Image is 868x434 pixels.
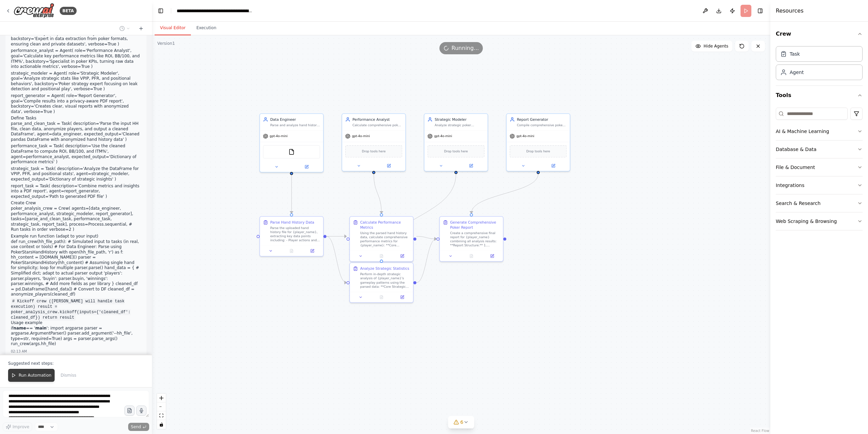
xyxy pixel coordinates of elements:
[136,405,146,416] button: Click to speak your automation idea
[704,43,728,49] span: Hide Agents
[352,134,370,138] span: gpt-4o-mini
[352,117,402,122] div: Performance Analyst
[360,220,410,230] div: Calculate Performance Metrics
[393,294,411,300] button: Open in side panel
[13,424,29,430] span: Improve
[11,239,141,298] p: def run_crew(hh_file_path): # Simulated input to tasks (in real, use context or tools) # For Data...
[11,26,141,47] p: data_engineer = Agent( role='Data Engineer', goal='Parse, clean, and anonymize poker hand history...
[776,158,863,176] button: File & Document
[157,420,166,429] button: toggle interactivity
[444,149,468,154] span: Drop tools here
[128,423,149,431] button: Send
[157,394,166,402] button: zoom in
[469,174,541,213] g: Edge from 17a2453c-20b9-4999-8d5c-d20abf137043 to 00d665b8-2b20-4681-9bb7-374c694a1bc2
[11,298,131,321] code: # Kickoff crew ([PERSON_NAME] will handle task execution) result = poker_analysis_crew.kickoff(in...
[776,194,863,212] button: Search & Research
[281,248,302,254] button: No output available
[416,234,436,242] g: Edge from 4c5f6be4-a891-4022-bff1-6b5af56b4486 to 00d665b8-2b20-4681-9bb7-374c694a1bc2
[11,349,27,354] div: 02:13 AM
[516,134,534,138] span: gpt-4o-mini
[259,216,323,257] div: Parse Hand History DataParse the uploaded hand history file for {player_name}, extracting key dat...
[755,6,765,16] button: Hide right sidebar
[450,220,500,230] div: Generate Comprehensive Poker Report
[393,253,411,259] button: Open in side panel
[371,294,392,300] button: No output available
[11,48,141,69] p: performance_analyst = Agent( role='Performance Analyst', goal='Calculate key performance metrics ...
[57,369,80,382] button: Dismiss
[460,419,463,426] span: 6
[19,373,52,378] span: Run Automation
[131,424,141,430] span: Send
[124,405,135,416] button: Upload files
[117,24,133,33] button: Switch to previous chat
[289,149,295,155] img: FileReadTool
[35,326,46,331] strong: main
[360,272,410,289] div: Perform in-depth strategic analysis of {player_name}'s gameplay patterns using the parsed data: *...
[11,116,141,121] h1: Define Tasks
[776,176,863,194] button: Integrations
[434,134,452,138] span: gpt-4o-mini
[691,41,732,52] button: Hide Agents
[456,163,486,169] button: Open in side panel
[3,422,32,431] button: Improve
[776,146,816,153] div: Database & Data
[289,175,294,213] g: Edge from 66f79baa-a34b-49b0-837e-98b2581efbf1 to 41c7d74a-2c4e-48a6-b26d-c29e556dbb31
[270,134,288,138] span: gpt-4o-mini
[539,163,568,169] button: Open in side panel
[60,7,77,15] div: BETA
[11,326,141,347] p: if == ' ': import argparse parser = argparse.ArgumentParser() parser.add_argument('--hh_file', ty...
[177,7,253,14] nav: breadcrumb
[517,123,567,127] div: Compile comprehensive poker analysis reports combining performance metrics, strategic insights, a...
[11,184,141,200] p: report_task = Task( description='Combine metrics and insights into a PDF report', agent=report_ge...
[11,320,141,326] h1: Usage example
[776,212,863,230] button: Web Scraping & Browsing
[374,163,403,169] button: Open in side panel
[342,113,406,171] div: Performance AnalystCalculate comprehensive poker performance metrics including ROI (Return on Inv...
[776,182,804,189] div: Integrations
[483,253,501,259] button: Open in side panel
[517,117,567,122] div: Report Generator
[270,123,320,127] div: Parse and analyze hand history files from poker platforms like PokerStars. Extract key metrics in...
[352,123,402,127] div: Calculate comprehensive poker performance metrics including ROI (Return on Investment), BB/100 (B...
[157,402,166,411] button: zoom out
[11,201,141,206] h1: Create Crew
[416,236,436,285] g: Edge from accf436c-417b-47a7-8ecc-6598c758ac44 to 00d665b8-2b20-4681-9bb7-374c694a1bc2
[776,105,863,236] div: Tools
[776,24,863,43] button: Crew
[448,416,474,429] button: 6
[362,149,386,154] span: Drop tools here
[776,43,863,86] div: Crew
[270,220,314,225] div: Parse Hand History Data
[506,113,570,171] div: Report GeneratorCompile comprehensive poker analysis reports combining performance metrics, strat...
[379,174,458,260] g: Edge from bf322651-722a-4da2-a45b-59b60fc660dc to accf436c-417b-47a7-8ecc-6598c758ac44
[8,361,144,366] p: Suggested next steps:
[790,69,804,76] div: Agent
[452,44,479,52] span: Running...
[450,231,500,248] div: Create a comprehensive final report for {player_name} combining all analysis results: **Report St...
[349,262,413,303] div: Analyze Strategic StatisticsPerform in-depth strategic analysis of {player_name}'s gameplay patte...
[292,164,321,170] button: Open in side panel
[157,411,166,420] button: fit view
[191,21,222,35] button: Execution
[776,7,804,15] h4: Resources
[11,71,141,92] p: strategic_modeler = Agent( role='Strategic Modeler', goal='Analyze strategic stats like VPIP, PFR...
[776,140,863,158] button: Database & Data
[157,394,166,429] div: React Flow controls
[371,174,384,213] g: Edge from c1b07d2c-a8f6-4410-acfa-8ae8c3eac8c8 to 4c5f6be4-a891-4022-bff1-6b5af56b4486
[327,234,347,285] g: Edge from 41c7d74a-2c4e-48a6-b26d-c29e556dbb31 to accf436c-417b-47a7-8ecc-6598c758ac44
[303,248,321,254] button: Open in side panel
[259,113,323,172] div: Data EngineerParse and analyze hand history files from poker platforms like PokerStars. Extract k...
[11,206,141,232] p: poker_analysis_crew = Crew( agents=[data_engineer, performance_analyst, strategic_modeler, report...
[790,51,800,57] div: Task
[327,234,347,239] g: Edge from 41c7d74a-2c4e-48a6-b26d-c29e556dbb31 to 4c5f6be4-a891-4022-bff1-6b5af56b4486
[424,113,488,171] div: Strategic ModelerAnalyze strategic poker statistics including VPIP (Voluntarily Put In Pot), PFR ...
[155,21,191,35] button: Visual Editor
[11,144,141,165] p: performance_task = Task( description='Use the cleaned DataFrame to compute ROI, BB/100, and ITM%'...
[371,253,392,259] button: No output available
[8,369,55,382] button: Run Automation
[349,216,413,262] div: Calculate Performance MetricsUsing the parsed hand history data, calculate comprehensive performa...
[776,128,829,135] div: AI & Machine Learning
[776,164,815,171] div: File & Document
[270,226,320,243] div: Parse the uploaded hand history file for {player_name}, extracting key data points including: - P...
[270,117,320,122] div: Data Engineer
